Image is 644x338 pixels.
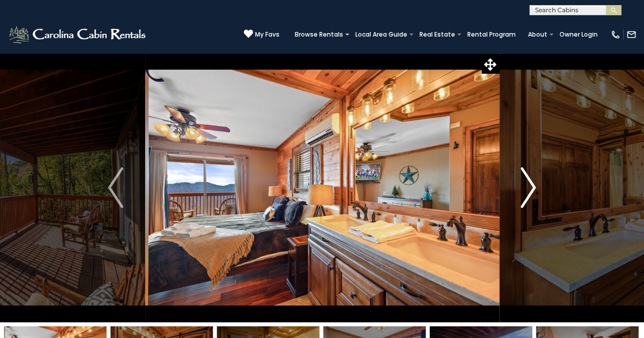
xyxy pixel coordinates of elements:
[244,29,279,40] a: My Favs
[290,27,348,42] a: Browse Rentals
[8,24,149,45] img: White-1-2.png
[255,30,279,39] span: My Favs
[523,27,552,42] a: About
[610,29,621,40] img: phone-regular-white.png
[626,29,636,40] img: mail-regular-white.png
[499,53,557,322] button: Next
[521,167,536,208] img: arrow
[462,27,521,42] a: Rental Program
[554,27,603,42] a: Owner Login
[414,27,460,42] a: Real Estate
[87,53,145,322] button: Previous
[350,27,412,42] a: Local Area Guide
[108,167,123,208] img: arrow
